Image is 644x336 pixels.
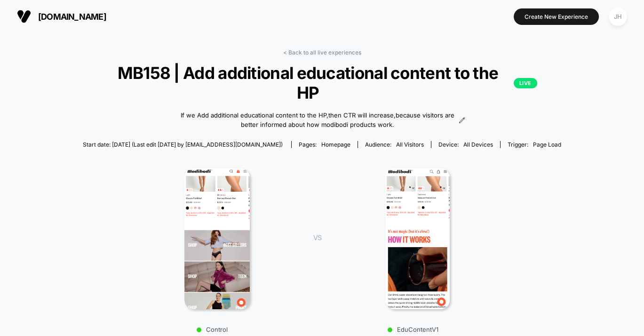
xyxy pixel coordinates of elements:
div: Pages: [299,141,350,148]
div: Audience: [365,141,424,148]
div: Trigger: [508,141,561,148]
span: Page Load [533,141,561,148]
button: JH [606,7,630,26]
span: homepage [321,141,350,148]
button: [DOMAIN_NAME] [14,9,109,24]
span: Device: [431,141,500,148]
span: Start date: [DATE] (Last edit [DATE] by [EMAIL_ADDRESS][DOMAIN_NAME]) [83,141,283,148]
span: all devices [463,141,493,148]
span: MB158 | Add additional educational content to the HP [107,63,537,102]
p: LIVE [514,78,537,88]
span: All Visitors [396,141,424,148]
p: Control [130,326,294,333]
span: VS [313,234,321,242]
img: Visually logo [17,9,31,23]
img: EduContentV1 main [385,168,450,309]
img: Control main [184,168,250,309]
span: If we Add additional educational content to the HP,then CTR will increase,because visitors are be... [179,111,457,129]
div: JH [609,8,627,26]
button: Create New Experience [514,8,599,25]
a: < Back to all live experiences [283,49,361,56]
span: [DOMAIN_NAME] [38,12,106,22]
p: EduContentV1 [331,326,495,333]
